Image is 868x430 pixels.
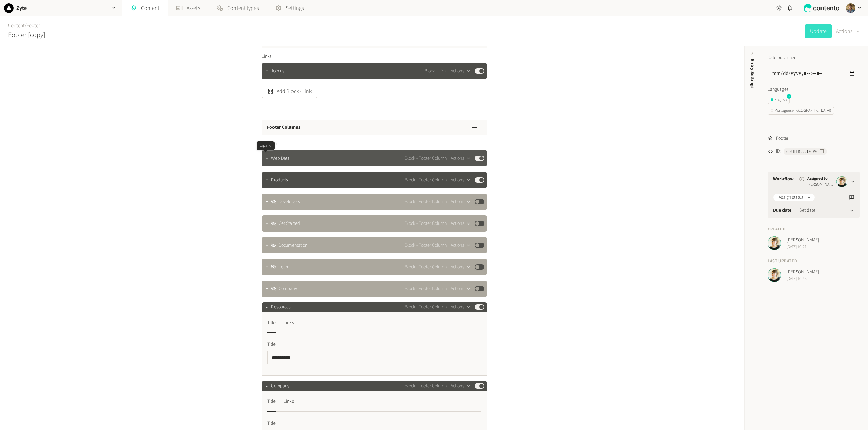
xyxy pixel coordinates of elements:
[451,176,471,184] button: Actions
[405,382,447,390] span: Block - Footer Column
[279,264,289,271] span: Learn
[451,219,471,228] button: Actions
[279,220,300,227] span: Get Started
[262,85,317,98] button: Add Block - Link
[271,68,284,75] span: Join us
[286,4,304,12] span: Settings
[279,242,307,249] span: Documentation
[846,3,855,13] img: Péter Soltész
[267,124,300,131] h3: Footer Columns
[773,176,794,183] a: Workflow
[451,285,471,293] button: Actions
[451,303,471,311] button: Actions
[26,22,40,29] a: Footer
[451,67,471,75] button: Actions
[807,176,834,182] span: Assigned to
[768,226,860,232] h4: Created
[262,53,272,60] span: Links
[787,269,819,276] span: [PERSON_NAME]
[768,86,860,93] label: Languages
[451,382,471,390] button: Actions
[836,24,860,38] button: Actions
[779,194,804,201] span: Assign status
[768,54,797,61] label: Date published
[451,263,471,271] button: Actions
[405,177,447,184] span: Block - Footer Column
[267,317,276,328] div: Title
[799,207,815,214] span: Set date
[405,155,447,162] span: Block - Footer Column
[451,198,471,206] button: Actions
[271,304,291,311] span: Resources
[451,241,471,249] button: Actions
[787,244,819,250] span: [DATE] 10:21
[405,242,447,249] span: Block - Footer Column
[405,220,447,227] span: Block - Footer Column
[279,198,300,205] span: Developers
[451,154,471,162] button: Actions
[776,148,781,155] span: ID:
[267,420,276,427] span: Title
[16,4,27,12] h2: Zyte
[271,177,288,184] span: Products
[768,96,790,104] button: English
[787,276,819,282] span: [DATE] 10:43
[267,341,276,348] span: Title
[262,140,278,147] span: Columns
[784,148,827,155] button: c_01hPK...t0JW0
[405,198,447,205] span: Block - Footer Column
[271,382,289,390] span: Company
[405,304,447,311] span: Block - Footer Column
[4,3,14,13] img: Zyte
[8,22,25,29] a: Content
[257,141,275,150] div: Expand
[787,237,819,244] span: [PERSON_NAME]
[405,285,447,292] span: Block - Footer Column
[424,68,447,75] span: Block - Link
[227,4,259,12] span: Content types
[25,22,26,29] span: /
[786,148,817,155] span: c_01hPK...t0JW0
[776,135,788,142] span: Footer
[771,108,831,114] div: Portuguese ([GEOGRAPHIC_DATA])
[836,176,847,187] img: Linda Giuliano
[768,107,834,115] button: Portuguese ([GEOGRAPHIC_DATA])
[805,24,832,38] button: Update
[284,317,294,328] div: Links
[279,285,297,292] span: Company
[773,207,791,214] label: Due date
[773,193,815,201] button: Assign status
[807,182,834,188] span: [PERSON_NAME]
[768,236,781,250] img: Linda Giuliano
[267,396,276,407] div: Title
[771,97,787,103] div: English
[284,396,294,407] div: Links
[405,264,447,271] span: Block - Footer Column
[8,30,45,40] h2: Footer [copy]
[768,258,860,264] h4: Last updated
[271,155,290,162] span: Web Data
[749,59,756,88] span: Entry Settings
[768,268,781,282] img: Linda Giuliano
